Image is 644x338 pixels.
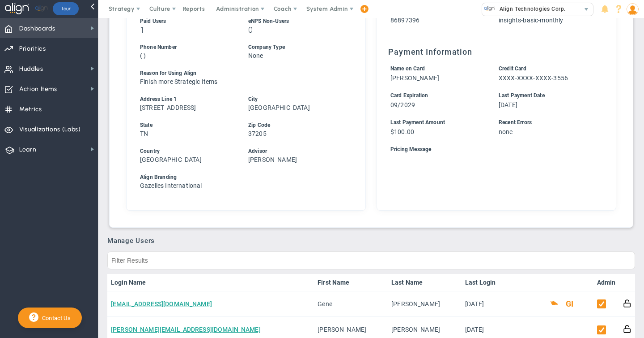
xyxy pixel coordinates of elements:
[566,299,573,308] button: GI
[274,5,292,12] span: Coach
[390,91,482,100] div: Card Expiration
[216,5,258,12] span: Administration
[19,39,46,58] span: Priorities
[499,101,517,108] span: [DATE]
[248,104,310,111] span: [GEOGRAPHIC_DATA]
[314,291,388,317] td: Gene
[19,120,81,139] span: Visualizations (Labs)
[623,299,631,308] button: Reset Password
[140,147,232,156] div: Country
[248,130,267,137] span: 37205
[465,279,507,286] a: Last Login
[248,95,340,104] div: City
[318,279,384,286] a: First Name
[140,18,166,24] span: Paid Users
[109,5,135,12] span: Strategy
[248,26,340,34] h3: 0
[111,300,212,308] a: [EMAIL_ADDRESS][DOMAIN_NAME]
[390,145,590,154] div: Pricing Message
[499,91,590,100] div: Last Payment Date
[550,299,559,307] button: Coach
[149,5,170,12] span: Culture
[597,279,616,286] a: Admin
[140,43,232,52] div: Phone Number
[248,156,297,163] span: [PERSON_NAME]
[499,128,513,135] span: none
[306,5,348,12] span: System Admin
[484,3,495,14] img: 10991.Company.photo
[140,104,196,111] span: [STREET_ADDRESS]
[19,140,36,159] span: Learn
[19,60,43,78] span: Huddles
[627,3,639,15] img: 50249.Person.photo
[623,324,631,334] button: Reset Password
[248,121,340,130] div: Zip Code
[19,80,57,99] span: Action Items
[107,251,635,269] input: Filter Results
[390,101,415,108] span: 09/2029
[140,156,202,163] span: [GEOGRAPHIC_DATA]
[144,52,146,59] span: )
[19,100,42,119] span: Metrics
[111,326,261,333] a: [PERSON_NAME][EMAIL_ADDRESS][DOMAIN_NAME]
[390,17,419,24] span: 86897396
[19,19,55,38] span: Dashboards
[38,315,71,321] span: Contact Us
[391,279,458,286] a: Last Name
[248,43,340,52] div: Company Type
[390,118,482,127] div: Last Payment Amount
[107,237,635,245] h3: Manage Users
[140,78,217,85] span: Finish more Strategic Items
[140,26,232,34] h3: 1
[248,18,289,24] span: eNPS Non-Users
[111,279,310,286] a: Login Name
[499,65,590,73] div: Credit Card
[499,74,568,82] span: XXXX-XXXX-XXXX-3556
[388,291,462,317] td: [PERSON_NAME]
[140,121,232,130] div: State
[580,3,593,16] span: select
[140,52,142,59] span: (
[499,118,590,127] div: Recent Errors
[140,95,232,104] div: Address Line 1
[140,182,202,189] span: Gazelles International
[495,3,566,15] span: Align Technologies Corp.
[248,147,340,156] div: Advisor
[390,74,439,82] span: [PERSON_NAME]
[140,130,148,137] span: TN
[499,17,563,24] span: insights-basic-monthly
[140,69,340,78] div: Reason for Using Align
[388,47,605,56] h3: Payment Information
[390,128,414,135] span: $100.00
[140,173,340,182] div: Align Branding
[390,65,482,73] div: Name on Card
[462,291,511,317] td: [DATE]
[248,52,263,59] span: None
